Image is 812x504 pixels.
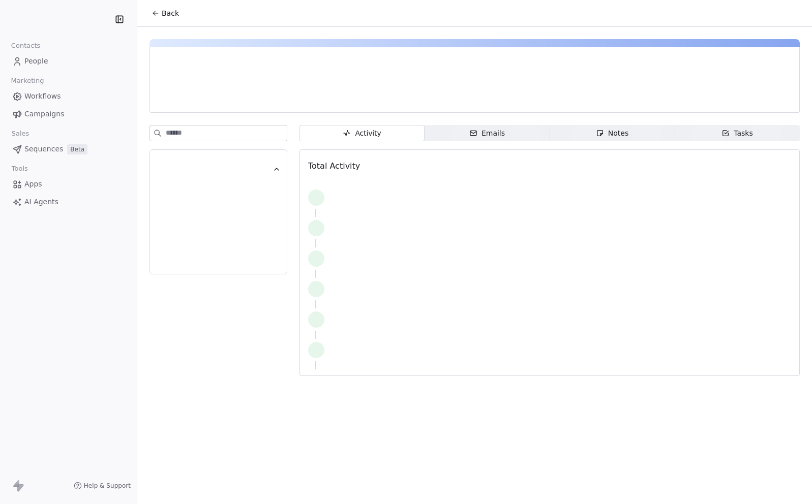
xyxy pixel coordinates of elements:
span: Back [162,8,179,18]
span: Tools [7,161,32,176]
a: People [8,53,129,70]
span: People [24,56,48,67]
span: Total Activity [308,161,360,171]
div: Tasks [721,128,753,139]
a: Help & Support [74,482,131,490]
a: Apps [8,176,129,193]
a: SequencesBeta [8,141,129,157]
span: Marketing [7,73,48,88]
a: Campaigns [8,106,129,122]
button: Back [145,4,185,22]
span: Contacts [7,38,45,53]
span: Sales [7,126,34,141]
span: Campaigns [24,109,64,119]
span: AI Agents [24,197,58,207]
div: Emails [469,128,505,139]
span: Apps [24,179,42,190]
span: Sequences [24,144,63,154]
span: Workflows [24,91,61,102]
span: Help & Support [84,482,131,490]
a: Workflows [8,88,129,105]
div: Notes [596,128,628,139]
a: AI Agents [8,194,129,210]
span: Beta [67,144,87,154]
